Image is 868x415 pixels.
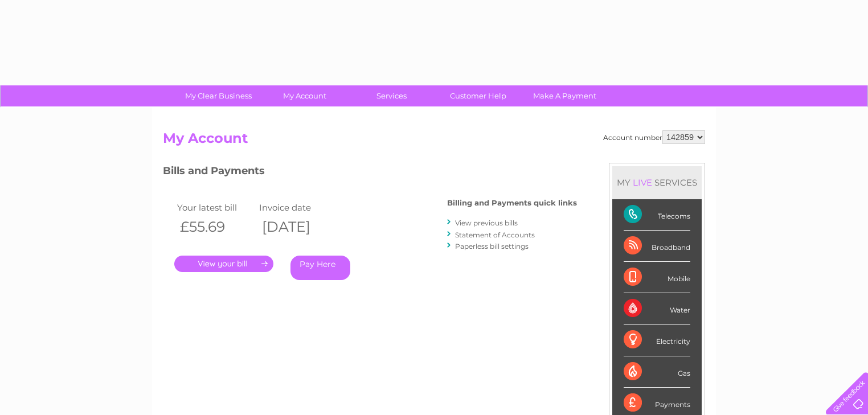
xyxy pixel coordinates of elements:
[518,85,612,106] a: Make A Payment
[290,256,350,280] a: Pay Here
[174,215,256,239] th: £55.69
[258,85,352,106] a: My Account
[345,85,439,106] a: Services
[174,200,256,215] td: Your latest bill
[630,177,654,188] div: LIVE
[624,356,690,388] div: Gas
[624,231,690,262] div: Broadband
[624,324,690,356] div: Electricity
[624,293,690,324] div: Water
[171,85,265,106] a: My Clear Business
[431,85,525,106] a: Customer Help
[256,200,338,215] td: Invoice date
[455,242,529,250] a: Paperless bill settings
[603,130,705,144] div: Account number
[163,130,705,152] h2: My Account
[174,256,273,272] a: .
[455,219,518,227] a: View previous bills
[256,215,338,239] th: [DATE]
[612,166,702,199] div: MY SERVICES
[163,163,577,183] h3: Bills and Payments
[455,231,535,239] a: Statement of Accounts
[624,199,690,231] div: Telecoms
[447,199,577,207] h4: Billing and Payments quick links
[624,262,690,293] div: Mobile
